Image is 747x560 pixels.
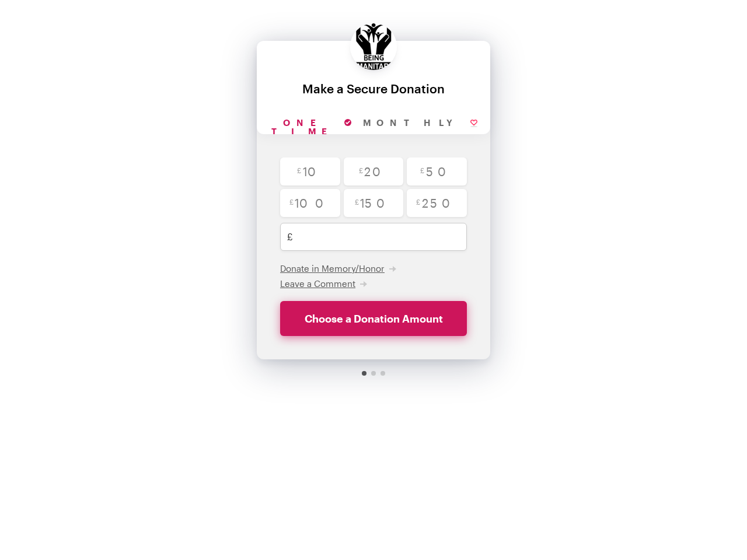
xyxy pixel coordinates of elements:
[268,82,479,95] div: Make a Secure Donation
[280,278,367,289] button: Leave a Comment
[280,301,467,336] button: Choose a Donation Amount
[280,278,355,289] span: Leave a Comment
[280,263,385,274] span: Donate in Memory/Honor
[280,262,396,274] button: Donate in Memory/Honor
